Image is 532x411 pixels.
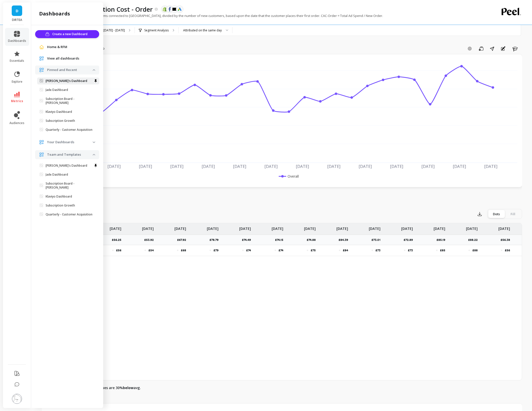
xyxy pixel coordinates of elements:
[144,238,157,242] p: £53.92
[42,195,522,206] nav: Tabs
[472,248,478,252] p: £88
[47,45,67,50] span: Home & RFM
[488,210,505,218] div: Dots
[372,238,383,242] p: £73.01
[39,10,70,17] h2: dashboards
[181,248,186,252] p: £68
[505,210,521,218] div: Fill
[8,18,26,22] p: DIRTEA
[46,97,93,105] p: Subscription Board - [PERSON_NAME]
[39,152,44,157] img: navigation item icon
[46,212,92,216] p: Quarterly - Customer Acquisition
[336,223,348,231] p: [DATE]
[501,238,513,242] p: £56.38
[272,223,283,231] p: [DATE]
[437,238,448,242] p: £85.19
[466,223,478,231] p: [DATE]
[304,223,316,231] p: [DATE]
[505,248,510,252] p: £56
[16,8,18,14] span: D
[46,173,68,177] p: Jade Dashboard
[369,223,380,231] p: [DATE]
[47,68,93,72] p: Pinned and Recent
[39,56,44,61] img: navigation item icon
[144,28,169,32] p: Segment Analysis
[174,223,186,231] p: [DATE]
[47,56,95,61] a: View all dashboards
[46,110,72,114] p: Klaviyo Dashboard
[440,248,445,252] p: £85
[434,223,445,231] p: [DATE]
[47,152,93,157] p: Team and Templates
[46,128,92,132] p: Quarterly - Customer Acquisition
[9,121,24,125] span: audiences
[39,140,44,145] img: navigation item icon
[149,248,154,252] p: £54
[110,223,121,231] p: [DATE]
[172,8,177,11] img: api.klaviyo.svg
[339,238,351,242] p: £84.39
[404,238,416,242] p: £72.89
[123,385,134,390] strong: below
[207,223,219,231] p: [DATE]
[242,238,254,242] p: £74.49
[46,119,75,123] p: Subscription Growth
[307,238,319,242] p: £74.88
[12,394,22,404] img: profile picture
[93,154,95,155] img: down caret icon
[468,238,481,242] p: £88.22
[408,248,413,252] p: £73
[52,32,89,37] span: Create a new Dashboard
[46,88,68,92] p: Jade Dashboard
[183,28,222,33] div: Attributed on the same day
[47,140,93,145] p: Your Dashboards
[46,164,87,168] p: [PERSON_NAME]'s Dashboard
[177,238,189,242] p: £67.92
[12,80,22,84] span: explore
[376,248,380,252] p: £73
[275,238,286,242] p: £74.15
[46,204,75,207] p: Subscription Growth
[39,68,44,72] img: navigation item icon
[93,69,95,71] img: down caret icon
[498,223,510,231] p: [DATE]
[11,99,23,103] span: metrics
[96,385,141,390] p: Values are 30% avg.
[311,248,316,252] p: £75
[112,238,124,242] p: £56.25
[279,248,283,252] p: £74
[47,56,79,61] span: View all dashboards
[162,7,167,11] img: api.shopify.svg
[239,223,251,231] p: [DATE]
[10,59,24,63] span: essentials
[401,223,413,231] p: [DATE]
[46,195,72,199] p: Klaviyo Dashboard
[210,238,222,242] p: £78.79
[142,223,154,231] p: [DATE]
[8,39,26,43] span: dashboards
[167,7,172,11] img: api.fb.svg
[46,182,93,190] p: Subscription Board - [PERSON_NAME]
[177,7,182,11] img: api.google.svg
[116,248,121,252] p: £56
[39,45,44,50] img: navigation item icon
[214,248,219,252] p: £79
[42,13,383,18] p: Total marketing spend from platforms connected to [GEOGRAPHIC_DATA], divided by the number of new...
[93,141,95,143] img: down caret icon
[46,79,87,83] p: [PERSON_NAME]'s Dashboard
[343,248,348,252] p: £84
[246,248,251,252] p: £74
[35,30,99,38] button: Create a new Dashboard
